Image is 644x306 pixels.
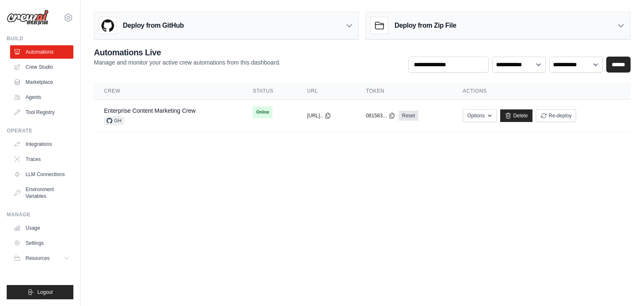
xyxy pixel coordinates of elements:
[94,58,280,67] p: Manage and monitor your active crew automations from this dashboard.
[297,83,356,100] th: URL
[10,137,73,151] a: Integrations
[104,117,124,125] span: GH
[253,106,273,118] span: Online
[536,109,576,122] button: Re-deploy
[7,35,73,42] div: Build
[94,83,243,100] th: Crew
[99,17,116,34] img: GitHub Logo
[10,106,73,119] a: Tool Registry
[123,21,184,31] h3: Deploy from GitHub
[366,112,395,119] button: 081583...
[463,109,497,122] button: Options
[7,10,49,26] img: Logo
[500,109,532,122] a: Delete
[395,21,456,31] h3: Deploy from Zip File
[10,252,73,265] button: Resources
[10,183,73,203] a: Environment Variables
[356,83,453,100] th: Token
[243,83,297,100] th: Status
[7,211,73,218] div: Manage
[10,221,73,235] a: Usage
[10,45,73,59] a: Automations
[399,111,418,121] a: Reset
[94,47,280,58] h2: Automations Live
[10,91,73,104] a: Agents
[10,60,73,74] a: Crew Studio
[26,255,49,262] span: Resources
[7,285,73,299] button: Logout
[37,289,53,296] span: Logout
[10,236,73,250] a: Settings
[10,153,73,166] a: Traces
[10,75,73,89] a: Marketplace
[104,107,196,114] a: Enterprise Content Marketing Crew
[7,127,73,134] div: Operate
[10,168,73,181] a: LLM Connections
[453,83,631,100] th: Actions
